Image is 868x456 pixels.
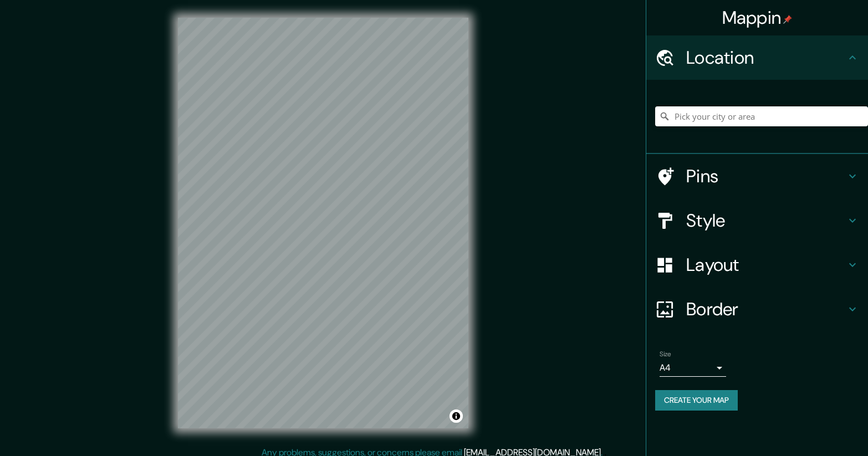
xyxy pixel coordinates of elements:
[646,243,868,287] div: Layout
[686,165,846,187] h4: Pins
[646,35,868,80] div: Location
[722,7,793,29] h4: Mappin
[686,298,846,320] h4: Border
[686,209,846,232] h4: Style
[660,350,671,359] label: Size
[646,154,868,198] div: Pins
[646,287,868,331] div: Border
[660,359,726,377] div: A4
[686,254,846,276] h4: Layout
[783,15,792,24] img: pin-icon.png
[655,106,868,126] input: Pick your city or area
[646,198,868,243] div: Style
[178,18,468,428] canvas: Map
[686,47,846,69] h4: Location
[655,390,738,411] button: Create your map
[450,409,463,423] button: Toggle attribution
